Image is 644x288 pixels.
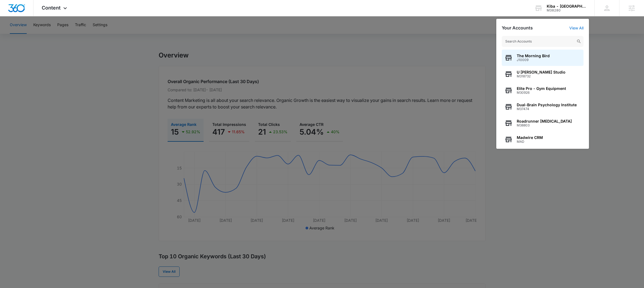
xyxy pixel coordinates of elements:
[42,5,61,11] span: Content
[517,58,550,62] span: J10009
[547,8,586,12] div: account id
[517,54,550,58] span: The Morning Bird
[517,70,566,74] span: U [PERSON_NAME] Studio
[517,123,572,127] span: M38803
[517,74,566,78] span: M318732
[517,140,543,144] span: MAD
[517,103,577,107] span: Dual-Brain Psychology Institute
[502,115,583,131] button: Roadrunner [MEDICAL_DATA]M38803
[502,131,583,148] button: Madwire CRMMAD
[547,4,586,8] div: account name
[502,66,583,82] button: U [PERSON_NAME] StudioM318732
[502,99,583,115] button: Dual-Brain Psychology InstituteM37474
[517,86,566,91] span: Elite Pro - Gym Equipment
[517,107,577,111] span: M37474
[517,119,572,123] span: Roadrunner [MEDICAL_DATA]
[502,36,583,47] input: Search Accounts
[502,82,583,99] button: Elite Pro - Gym EquipmentM30926
[517,91,566,95] span: M30926
[502,25,533,31] h2: Your Accounts
[569,26,583,30] a: View All
[517,135,543,140] span: Madwire CRM
[502,50,583,66] button: The Morning BirdJ10009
